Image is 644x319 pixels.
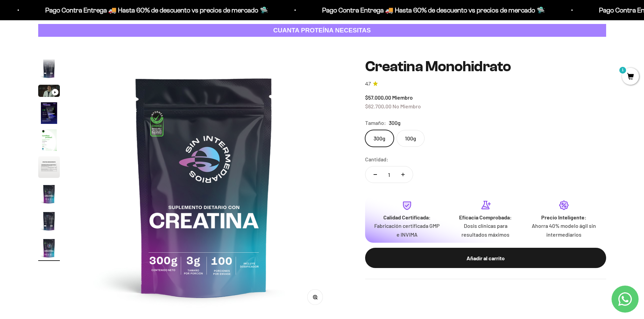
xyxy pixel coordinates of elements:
[38,129,60,153] button: Ir al artículo 5
[38,210,60,234] button: Ir al artículo 8
[38,102,60,126] button: Ir al artículo 4
[383,214,431,220] strong: Calidad Certificada:
[8,11,140,26] p: ¿Qué te daría la seguridad final para añadir este producto a tu carrito?
[38,183,60,205] img: Creatina Monohidrato
[38,58,60,81] button: Ir al artículo 2
[38,85,60,99] button: Ir al artículo 3
[392,103,421,109] span: No Miembro
[379,254,593,263] div: Añadir al carrito
[38,24,606,37] a: CUANTA PROTEÍNA NECESITAS
[38,210,60,232] img: Creatina Monohidrato
[365,118,386,127] legend: Tamaño:
[38,183,60,207] button: Ir al artículo 7
[38,156,60,180] button: Ir al artículo 6
[365,58,606,75] h1: Creatina Monohidrato
[365,155,388,164] label: Cantidad:
[43,5,266,16] p: Pago Contra Entrega 🚚 Hasta 60% de descuento vs precios de mercado 🛸
[38,58,60,79] img: Creatina Monohidrato
[622,73,639,81] a: 1
[365,166,385,183] button: Reducir cantidad
[530,221,598,239] p: Ahorra 40% modelo ágil sin intermediarios
[393,166,413,183] button: Aumentar cantidad
[320,5,543,16] p: Pago Contra Entrega 🚚 Hasta 60% de descuento vs precios de mercado 🛸
[8,32,140,50] div: Un aval de expertos o estudios clínicos en la página.
[373,221,441,239] p: Fabricación certificada GMP e INVIMA
[459,214,512,220] strong: Eficacia Comprobada:
[8,79,140,97] div: La confirmación de la pureza de los ingredientes.
[76,58,332,315] img: Creatina Monohidrato
[273,27,371,34] strong: CUANTA PROTEÍNA NECESITAS
[38,237,60,259] img: Creatina Monohidrato
[110,101,140,112] button: Enviar
[38,156,60,178] img: Creatina Monohidrato
[365,94,391,101] span: $57.000,00
[389,118,401,127] span: 300g
[392,94,413,101] span: Miembro
[365,80,606,88] a: 4.74.7 de 5.0 estrellas
[365,103,391,109] span: $62.700,00
[8,65,140,77] div: Un mensaje de garantía de satisfacción visible.
[111,101,139,112] span: Enviar
[541,214,587,220] strong: Precio Inteligente:
[365,80,371,88] span: 4.7
[38,102,60,124] img: Creatina Monohidrato
[38,237,60,261] button: Ir al artículo 9
[365,248,606,268] button: Añadir al carrito
[8,52,140,64] div: Más detalles sobre la fecha exacta de entrega.
[452,221,519,239] p: Dosis clínicas para resultados máximos
[619,66,627,74] mark: 1
[38,129,60,151] img: Creatina Monohidrato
